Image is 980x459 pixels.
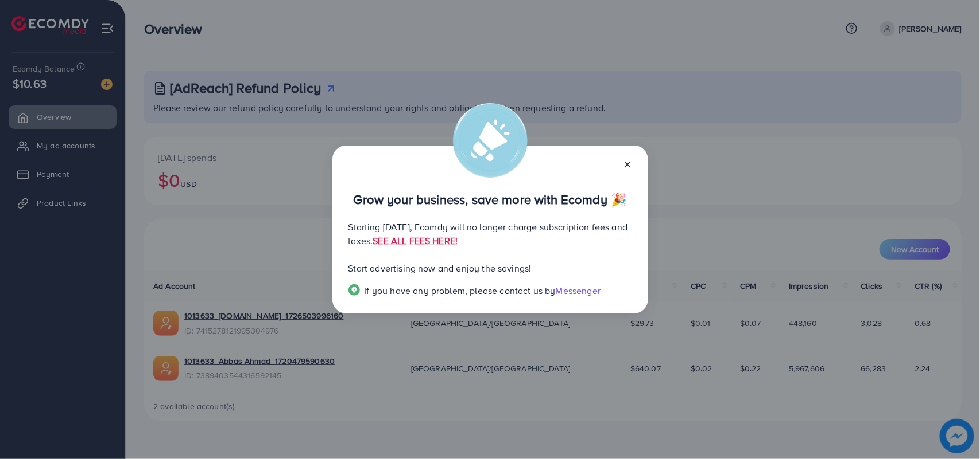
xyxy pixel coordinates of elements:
span: Messenger [556,284,601,297]
img: Popup guide [348,284,360,296]
a: SEE ALL FEES HERE! [373,234,458,247]
p: Grow your business, save more with Ecomdy 🎉 [348,193,632,206]
img: alert [453,103,528,178]
p: Start advertising now and enjoy the savings! [348,261,632,275]
span: If you have any problem, please contact us by [365,284,556,297]
p: Starting [DATE], Ecomdy will no longer charge subscription fees and taxes. [348,220,632,248]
